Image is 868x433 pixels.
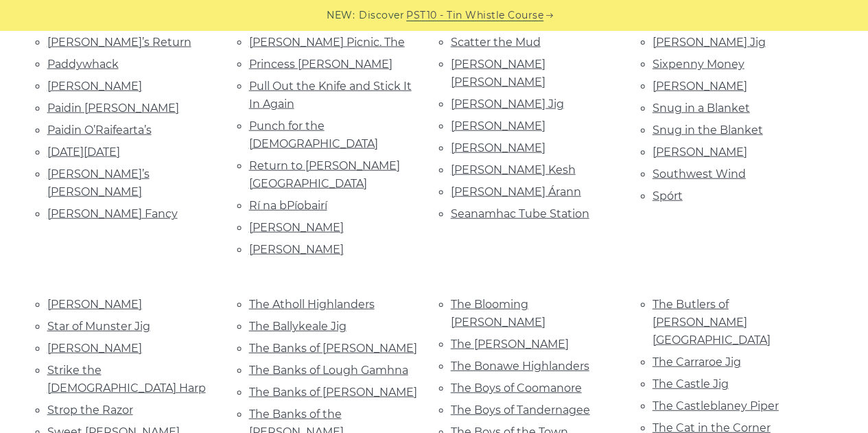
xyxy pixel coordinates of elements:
[451,119,546,132] a: [PERSON_NAME]
[653,124,763,137] a: Snug in the Blanket
[249,320,347,333] a: The Ballykeale Jig
[47,320,150,333] a: Star of Munster Jig
[47,364,206,395] a: Strike the [DEMOGRAPHIC_DATA] Harp
[47,167,150,198] a: [PERSON_NAME]’s [PERSON_NAME]
[451,207,589,220] a: Seanamhac Tube Station
[451,163,576,176] a: [PERSON_NAME] Kesh
[451,58,546,89] a: [PERSON_NAME] [PERSON_NAME]
[327,8,355,23] span: NEW:
[653,355,741,368] a: The Carraroe Jig
[47,298,142,311] a: [PERSON_NAME]
[47,403,133,417] a: Strop the Razor
[359,8,404,23] span: Discover
[653,189,683,202] a: Spórt
[47,102,179,115] a: Paidin [PERSON_NAME]
[249,243,344,256] a: [PERSON_NAME]
[249,80,412,110] a: Pull Out the Knife and Stick It In Again
[653,145,747,159] a: [PERSON_NAME]
[47,80,142,93] a: [PERSON_NAME]
[653,377,729,390] a: The Castle Jig
[249,364,408,377] a: The Banks of Lough Gamhna
[451,403,590,417] a: The Boys of Tandernagee
[249,36,405,49] a: [PERSON_NAME] Picnic. The
[653,167,746,180] a: Southwest Wind
[653,36,766,49] a: [PERSON_NAME] Jig
[406,8,543,23] a: PST10 - Tin Whistle Course
[653,298,771,347] a: The Butlers of [PERSON_NAME][GEOGRAPHIC_DATA]
[451,338,569,351] a: The [PERSON_NAME]
[47,58,119,71] a: Paddywhack
[249,159,400,190] a: Return to [PERSON_NAME][GEOGRAPHIC_DATA]
[249,58,392,71] a: Princess [PERSON_NAME]
[249,119,378,150] a: Punch for the [DEMOGRAPHIC_DATA]
[451,382,582,395] a: The Boys of Coomanore
[47,145,120,159] a: [DATE][DATE]
[451,141,546,154] a: [PERSON_NAME]
[451,360,589,373] a: The Bonawe Highlanders
[47,207,178,220] a: [PERSON_NAME] Fancy
[451,298,546,329] a: The Blooming [PERSON_NAME]
[653,399,779,412] a: The Castleblaney Piper
[451,185,581,198] a: [PERSON_NAME] Árann
[249,386,417,399] a: The Banks of [PERSON_NAME]
[451,36,541,49] a: Scatter the Mud
[249,298,375,311] a: The Atholl Highlanders
[653,58,744,71] a: Sixpenny Money
[653,102,750,115] a: Snug in a Blanket
[47,342,142,355] a: [PERSON_NAME]
[451,97,564,110] a: [PERSON_NAME] Jig
[249,342,417,355] a: The Banks of [PERSON_NAME]
[47,124,152,137] a: Paidin O’Raifearta’s
[249,199,327,212] a: Rí na bPíobairí
[653,80,747,93] a: [PERSON_NAME]
[249,221,344,234] a: [PERSON_NAME]
[47,36,191,49] a: [PERSON_NAME]’s Return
